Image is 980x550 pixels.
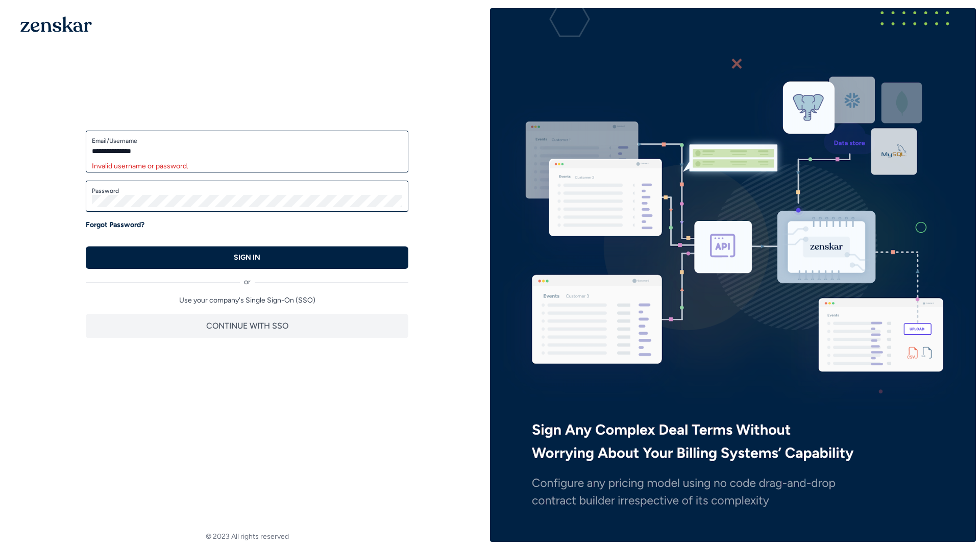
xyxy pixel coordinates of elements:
div: or [86,269,408,287]
label: Password [92,187,402,195]
footer: © 2023 All rights reserved [4,532,490,542]
button: CONTINUE WITH SSO [86,314,408,338]
div: Invalid username or password. [92,161,402,171]
button: SIGN IN [86,246,408,269]
label: Email/Username [92,137,402,145]
a: Forgot Password? [86,220,144,230]
img: 1OGAJ2xQqyY4LXKgY66KYq0eOWRCkrZdAb3gUhuVAqdWPZE9SRJmCz+oDMSn4zDLXe31Ii730ItAGKgCKgCCgCikA4Av8PJUP... [20,16,92,32]
p: Use your company's Single Sign-On (SSO) [86,295,408,306]
p: SIGN IN [234,253,260,263]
